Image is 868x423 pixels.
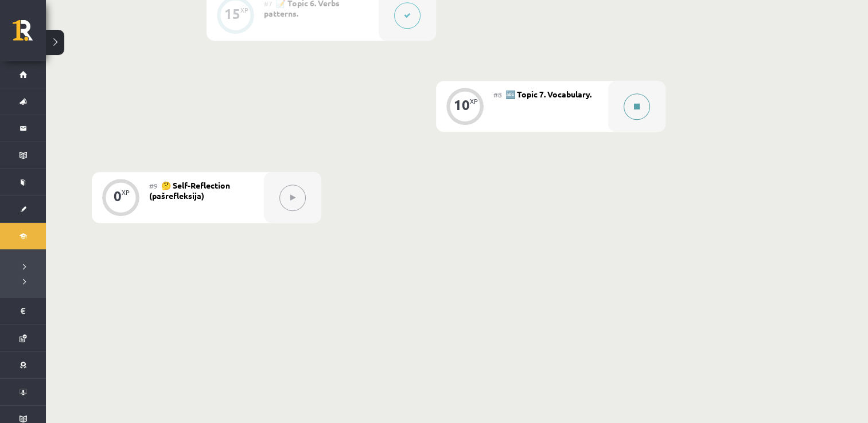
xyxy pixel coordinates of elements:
[240,7,248,13] div: XP
[149,180,230,201] span: 🤔 Self-Reflection (pašrefleksija)
[505,89,591,99] span: 🔤 Topic 7. Vocabulary.
[454,100,470,110] div: 10
[114,191,122,201] div: 0
[13,20,46,49] a: Rīgas 1. Tālmācības vidusskola
[149,181,158,190] span: #9
[122,189,130,195] div: XP
[493,90,502,99] span: #8
[224,9,240,19] div: 15
[470,98,478,104] div: XP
